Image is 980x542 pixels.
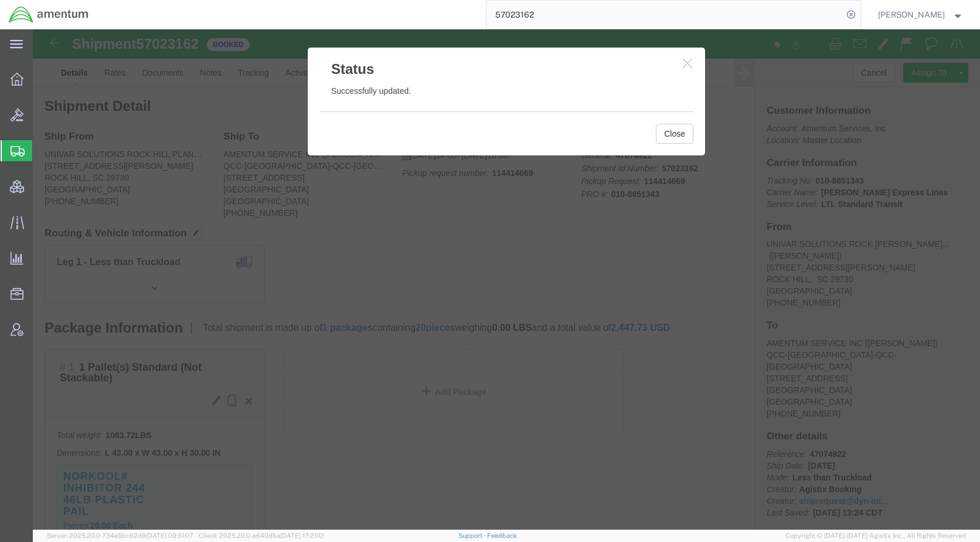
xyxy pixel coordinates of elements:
span: Server: 2025.20.0-734e5bc92d9 [47,532,193,539]
input: Search for shipment number, reference number [486,1,843,29]
a: Feedback [487,532,517,539]
iframe: FS Legacy Container [33,29,980,530]
button: [PERSON_NAME] [877,8,964,22]
img: logo [8,6,89,23]
span: Kent Gilman [878,8,945,21]
a: Support [458,532,488,539]
span: Client: 2025.20.0-e640dba [199,532,324,539]
span: [DATE] 17:21:12 [280,532,324,539]
span: [DATE] 09:51:07 [146,532,193,539]
span: Copyright © [DATE]-[DATE] Agistix Inc., All Rights Reserved [785,531,966,541]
